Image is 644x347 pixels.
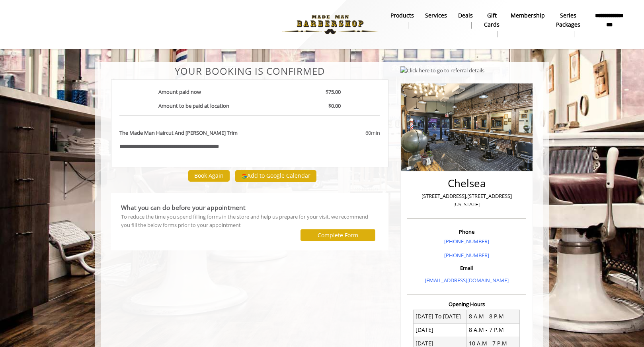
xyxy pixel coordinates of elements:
td: 8 A.M - 8 P.M [466,310,520,323]
img: Click here to go to referral details [400,66,484,75]
a: Gift cardsgift cards [478,10,505,39]
a: Series packagesSeries packages [550,10,586,39]
b: Services [425,11,447,20]
p: [STREET_ADDRESS],[STREET_ADDRESS][US_STATE] [409,192,524,209]
h3: Opening Hours [407,301,526,307]
td: [DATE] [414,324,467,337]
button: Add to Google Calendar [235,170,316,182]
a: ServicesServices [420,10,453,31]
b: Series packages [556,11,580,29]
label: Complete Form [318,232,358,238]
button: Book Again [188,170,230,182]
h3: Email [409,265,524,271]
b: $0.00 [328,102,341,109]
b: $75.00 [326,88,341,95]
b: What you can do before your appointment [121,203,246,212]
a: [PHONE_NUMBER] [444,238,489,245]
a: MembershipMembership [505,10,550,31]
td: [DATE] To [DATE] [414,310,467,323]
center: Your Booking is confirmed [111,66,388,76]
div: 60min [301,129,380,137]
b: The Made Man Haircut And [PERSON_NAME] Trim [119,129,238,137]
b: Amount to be paid at location [158,102,229,109]
div: To reduce the time you spend filling forms in the store and help us prepare for your visit, we re... [121,213,379,229]
h2: Chelsea [409,178,524,189]
td: 8 A.M - 7 P.M [466,324,520,337]
b: Deals [458,11,473,20]
b: gift cards [484,11,500,29]
b: Membership [511,11,545,20]
b: products [390,11,414,20]
img: Made Man Barbershop logo [275,3,385,47]
a: [EMAIL_ADDRESS][DOMAIN_NAME] [425,277,509,284]
a: DealsDeals [453,10,478,31]
b: Amount paid now [158,88,201,95]
button: Complete Form [301,229,375,241]
a: Productsproducts [385,10,420,31]
h3: Phone [409,229,524,235]
a: [PHONE_NUMBER] [444,252,489,259]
